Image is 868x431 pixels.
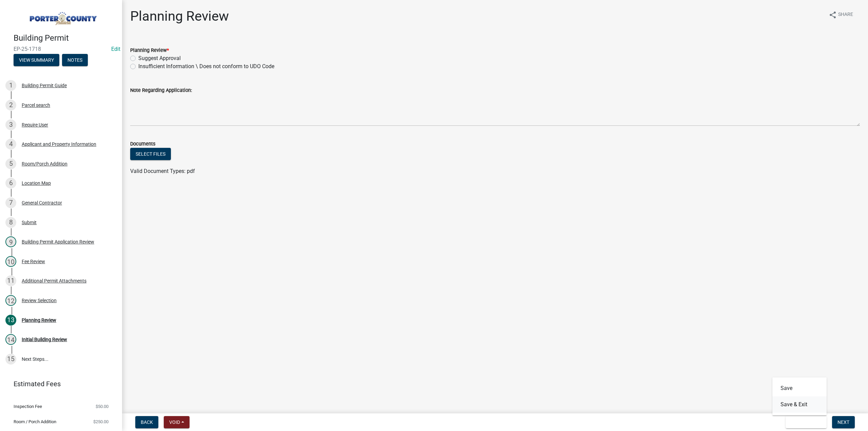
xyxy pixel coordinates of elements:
div: Require User [22,122,48,127]
label: Suggest Approval [138,54,181,62]
div: Location Map [22,181,51,185]
div: Applicant and Property Information [22,142,96,146]
span: Save & Exit [791,419,817,425]
span: Back [141,419,153,425]
div: 7 [5,197,16,208]
button: Void [164,416,190,428]
div: Building Permit Application Review [22,239,94,244]
span: $50.00 [96,404,108,409]
div: 6 [5,178,16,189]
h1: Planning Review [130,8,229,24]
button: Save & Exit [772,396,827,413]
i: share [829,11,837,19]
div: 11 [5,275,16,286]
span: Valid Document Types: pdf [130,168,195,174]
button: Back [135,416,158,428]
a: Estimated Fees [5,377,111,391]
div: 10 [5,256,16,267]
span: Inspection Fee [14,404,42,409]
div: Planning Review [22,318,56,322]
div: Building Permit Guide [22,83,67,88]
div: Review Selection [22,298,57,303]
button: View Summary [14,54,59,66]
h4: Building Permit [14,33,117,43]
wm-modal-confirm: Notes [62,58,88,63]
wm-modal-confirm: Summary [14,58,59,63]
wm-modal-confirm: Edit Application Number [111,46,120,52]
label: Note Regarding Application: [130,88,192,93]
div: 4 [5,139,16,150]
span: EP-25-1718 [14,46,108,52]
div: Parcel search [22,103,50,107]
button: Save & Exit [786,416,827,428]
div: General Contractor [22,200,62,205]
label: Planning Review [130,48,169,53]
div: 3 [5,119,16,130]
button: Select files [130,148,171,160]
span: $250.00 [93,419,108,424]
div: Additional Permit Attachments [22,278,86,283]
span: Share [838,11,853,19]
div: 2 [5,100,16,111]
div: Initial Building Review [22,337,67,342]
div: 1 [5,80,16,91]
div: 9 [5,236,16,247]
button: Next [832,416,855,428]
label: Documents [130,142,155,146]
div: Fee Review [22,259,45,264]
div: 13 [5,315,16,326]
div: 5 [5,158,16,169]
span: Room / Porch Addition [14,419,56,424]
div: Submit [22,220,37,225]
div: 14 [5,334,16,345]
a: Edit [111,46,120,52]
div: Room/Porch Addition [22,161,67,166]
label: Insufficient Information \ Does not conform to UDO Code [138,62,274,71]
div: Save & Exit [772,377,827,415]
img: Porter County, Indiana [14,7,111,26]
button: Save [772,380,827,396]
div: 15 [5,354,16,365]
span: Next [837,419,849,425]
button: Notes [62,54,88,66]
div: 8 [5,217,16,228]
div: 12 [5,295,16,306]
span: Void [169,419,180,425]
button: shareShare [823,8,859,21]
